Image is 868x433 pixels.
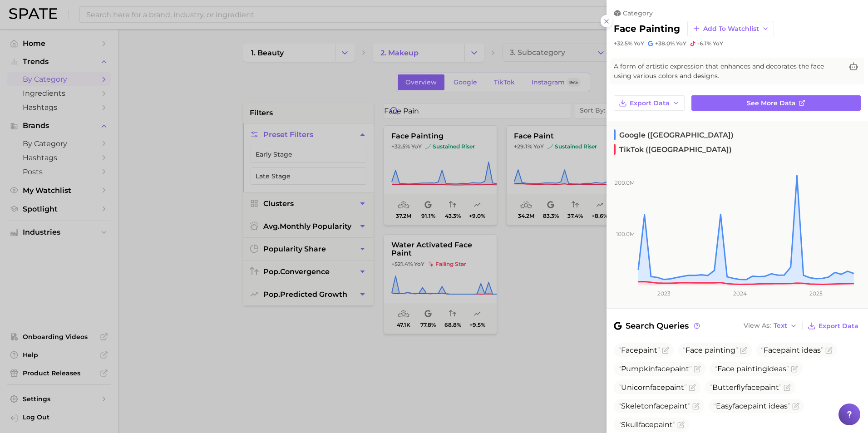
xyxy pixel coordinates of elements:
button: Add to Watchlist [687,21,774,36]
tspan: 2023 [657,290,671,297]
span: YoY [634,40,644,47]
button: Flag as miscategorized or irrelevant [662,347,669,354]
span: face [639,420,654,429]
h2: face painting [614,23,680,34]
span: YoY [676,40,686,47]
button: Flag as miscategorized or irrelevant [694,365,701,373]
span: Unicorn paint [618,383,687,392]
span: Skull paint [618,420,676,429]
span: paint [618,346,660,354]
span: Search Queries [614,320,701,332]
span: Pumpkin paint [618,364,692,373]
button: Flag as miscategorized or irrelevant [689,384,696,391]
button: Flag as miscategorized or irrelevant [740,347,747,354]
span: painting [705,346,735,354]
span: face [655,364,670,373]
span: -6.1% [697,40,711,47]
span: YoY [713,40,723,47]
span: Easy paint ideas [713,402,790,410]
button: Flag as miscategorized or irrelevant [677,421,685,428]
span: Face [717,364,735,373]
span: face [654,402,669,410]
span: Google ([GEOGRAPHIC_DATA]) [614,129,734,140]
span: See more data [747,99,796,107]
span: View As [744,323,771,328]
span: Export Data [630,99,670,107]
span: Face [621,346,638,354]
span: A form of artistic expression that enhances and decorates the face using various colors and designs. [614,62,843,81]
tspan: 2024 [733,290,747,297]
button: Flag as miscategorized or irrelevant [784,384,791,391]
span: Face [686,346,703,354]
span: TikTok ([GEOGRAPHIC_DATA]) [614,144,732,155]
span: Butterfly paint [710,383,782,392]
span: ideas [715,364,789,373]
button: Flag as miscategorized or irrelevant [825,347,833,354]
button: Flag as miscategorized or irrelevant [791,365,798,373]
span: paint ideas [761,346,824,354]
span: +32.5% [614,40,632,47]
span: category [623,9,653,17]
span: painting [736,364,767,373]
span: face [745,383,760,392]
span: Face [764,346,781,354]
button: Export Data [805,320,861,332]
button: View AsText [741,320,799,332]
span: Add to Watchlist [703,25,759,33]
tspan: 2025 [809,290,823,297]
span: face [733,402,748,410]
span: Text [774,323,787,328]
span: face [650,383,665,392]
button: Export Data [614,95,685,111]
span: +38.0% [655,40,675,47]
a: See more data [691,95,861,111]
button: Flag as miscategorized or irrelevant [692,403,700,410]
span: Skeleton paint [618,402,690,410]
button: Flag as miscategorized or irrelevant [792,403,799,410]
span: Export Data [819,322,858,330]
